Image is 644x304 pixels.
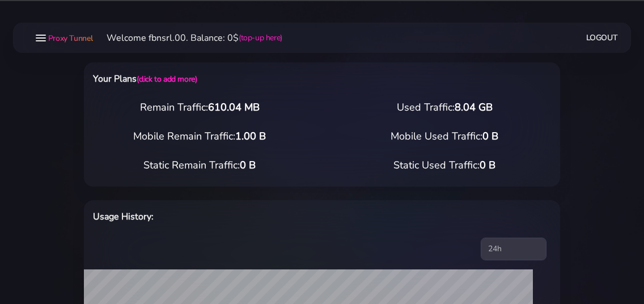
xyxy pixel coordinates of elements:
div: Used Traffic: [322,100,567,115]
a: (click to add more) [137,74,197,85]
a: (top-up here) [239,32,282,44]
div: Mobile Remain Traffic: [77,129,322,144]
h6: Usage History: [93,209,354,224]
h6: Your Plans [93,71,354,86]
div: Mobile Used Traffic: [322,129,567,144]
span: 0 B [482,129,498,143]
span: 1.00 B [235,129,266,143]
div: Static Remain Traffic: [77,158,322,173]
span: Proxy Tunnel [48,33,93,44]
div: Remain Traffic: [77,100,322,115]
a: Logout [586,27,618,48]
span: 610.04 MB [208,100,260,114]
span: 8.04 GB [455,100,493,114]
span: 0 B [240,158,256,172]
iframe: Webchat Widget [589,249,630,290]
a: Proxy Tunnel [46,29,93,47]
span: 0 B [480,158,495,172]
div: Static Used Traffic: [322,158,567,173]
li: Welcome fbnsrl.00. Balance: 0$ [93,31,282,45]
